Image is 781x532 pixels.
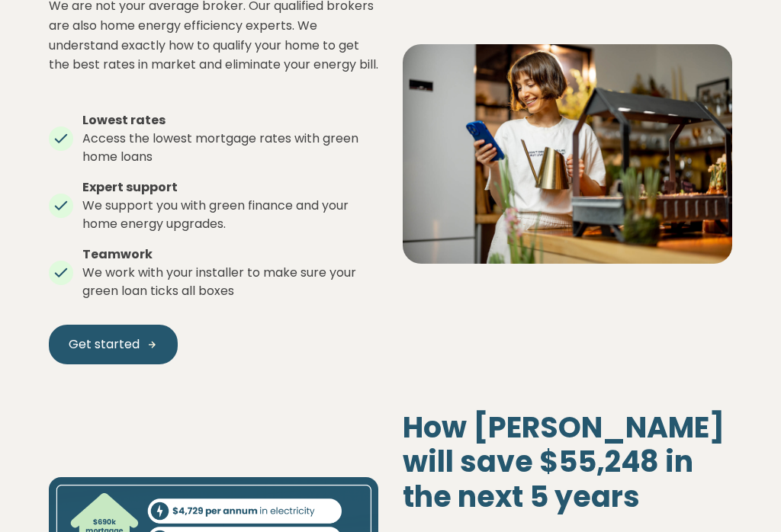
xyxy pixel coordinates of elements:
img: Solar panel installation on a residential roof [403,44,732,264]
span: Access the lowest mortgage rates with green home loans [82,130,358,165]
span: We work with your installer to make sure your green loan ticks all boxes [82,264,356,300]
span: Get started [69,335,140,354]
a: Get started [49,325,178,364]
strong: Lowest rates [82,111,166,129]
h2: How [PERSON_NAME] will save $55,248 in the next 5 years [403,410,732,514]
strong: Expert support [82,178,178,196]
strong: Teamwork [82,245,153,263]
span: We support you with green finance and your home energy upgrades. [82,197,349,232]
